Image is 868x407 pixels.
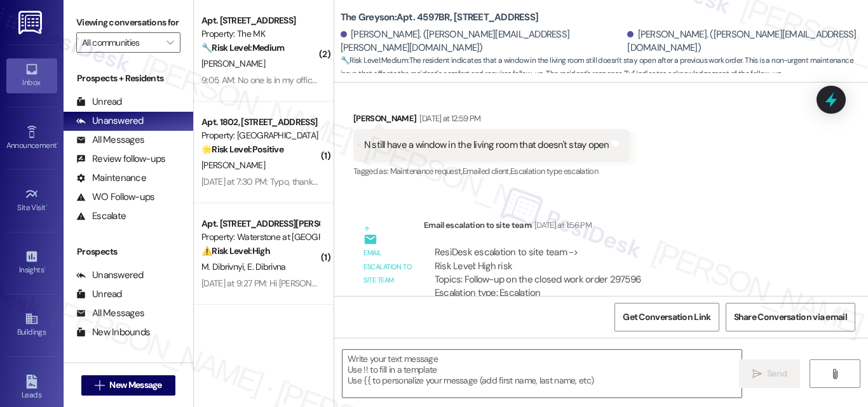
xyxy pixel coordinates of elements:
[76,288,122,301] div: Unread
[767,367,787,380] span: Send
[76,190,154,204] div: WO Follow-ups
[416,112,480,125] div: [DATE] at 12:59 PM
[739,359,801,388] button: Send
[201,116,319,129] div: Apt. 1802, [STREET_ADDRESS]
[830,369,839,379] i: 
[531,218,592,232] div: [DATE] at 1:56 PM
[76,269,144,282] div: Unanswered
[201,176,321,187] div: [DATE] at 7:30 PM: Typo, thanks...
[81,375,175,396] button: New Message
[109,378,161,392] span: New Message
[18,11,44,34] img: ResiDesk Logo
[614,303,719,331] button: Get Conversation Link
[201,74,344,86] div: 9:05 AM: No one is in my office until 11?
[734,310,847,324] span: Share Conversation via email
[76,171,146,185] div: Maintenance
[201,217,319,230] div: Apt. [STREET_ADDRESS][PERSON_NAME]
[82,32,160,53] input: All communities
[6,58,57,93] a: Inbox
[76,210,126,223] div: Escalate
[623,310,710,324] span: Get Conversation Link
[64,245,193,258] div: Prospects
[201,245,270,257] strong: ⚠️ Risk Level: High
[353,112,630,130] div: [PERSON_NAME]
[6,183,57,218] a: Site Visit •
[247,261,285,272] span: E. Dibrivna
[435,246,804,300] div: ResiDesk escalation to site team -> Risk Level: High risk Topics: Follow-up on the closed work or...
[201,27,319,41] div: Property: The MK
[76,152,165,166] div: Review follow-ups
[201,230,319,244] div: Property: Waterstone at [GEOGRAPHIC_DATA]
[57,139,58,148] span: •
[6,246,57,280] a: Insights •
[341,28,624,55] div: [PERSON_NAME]. ([PERSON_NAME][EMAIL_ADDRESS][PERSON_NAME][DOMAIN_NAME])
[201,159,265,171] span: [PERSON_NAME]
[76,307,144,320] div: All Messages
[95,380,104,390] i: 
[76,114,144,128] div: Unanswered
[463,166,510,177] span: Emailed client ,
[64,361,193,374] div: Residents
[752,369,762,379] i: 
[364,138,609,152] div: N still have a window in the living room that doesn't stay open
[627,28,858,55] div: [PERSON_NAME]. ([PERSON_NAME][EMAIL_ADDRESS][DOMAIN_NAME])
[76,326,150,339] div: New Inbounds
[390,166,463,177] span: Maintenance request ,
[166,37,173,48] i: 
[353,162,630,180] div: Tagged as:
[341,11,538,24] b: The Greyson: Apt. 4597BR, [STREET_ADDRESS]
[6,371,57,405] a: Leads
[341,54,868,81] span: : The resident indicates that a window in the living room still doesn't stay open after a previou...
[424,218,815,236] div: Email escalation to site team
[44,264,46,272] span: •
[510,166,598,177] span: Escalation type escalation
[201,129,319,142] div: Property: [GEOGRAPHIC_DATA]
[201,58,265,69] span: [PERSON_NAME]
[201,143,283,155] strong: 🌟 Risk Level: Positive
[726,303,855,331] button: Share Conversation via email
[76,13,180,32] label: Viewing conversations for
[363,246,413,287] div: Email escalation to site team
[64,72,193,85] div: Prospects + Residents
[76,95,122,109] div: Unread
[6,308,57,342] a: Buildings
[46,201,48,210] span: •
[201,14,319,27] div: Apt. [STREET_ADDRESS]
[201,261,247,272] span: M. Dibrivnyi
[341,55,408,65] strong: 🔧 Risk Level: Medium
[201,42,284,53] strong: 🔧 Risk Level: Medium
[76,133,144,147] div: All Messages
